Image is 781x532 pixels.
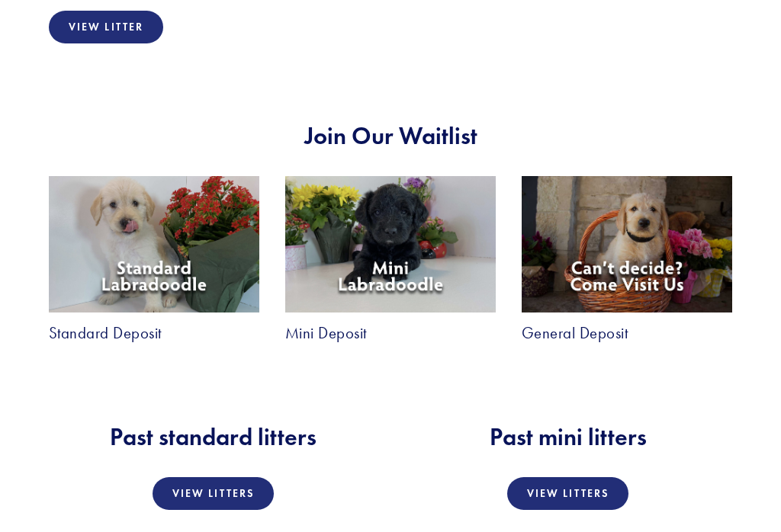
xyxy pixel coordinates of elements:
[49,326,162,342] a: Standard Deposit
[522,326,628,342] a: General Deposit
[522,177,732,313] img: General Deposit
[49,11,163,44] a: View Litter
[153,478,274,511] a: View Litters
[285,326,367,342] a: Mini Deposit
[507,478,628,511] a: View Litters
[285,177,496,313] img: Mini Deposit
[49,177,259,313] img: Standard Deposit
[49,122,732,151] h2: Join Our Waitlist
[49,423,378,452] h2: Past standard litters
[403,423,732,452] h2: Past mini litters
